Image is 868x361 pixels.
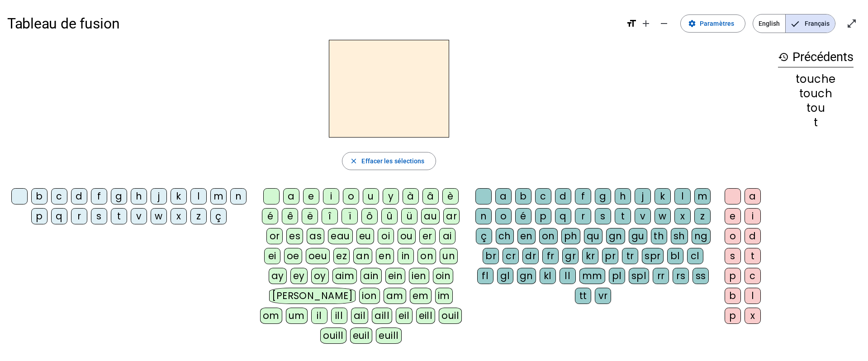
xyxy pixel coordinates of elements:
[496,228,514,244] div: ch
[210,208,227,224] div: ç
[410,288,432,304] div: em
[725,268,741,284] div: p
[522,248,539,264] div: dr
[269,288,356,304] div: [PERSON_NAME]
[385,268,406,284] div: ein
[264,248,280,264] div: ei
[151,208,167,224] div: w
[342,208,358,224] div: ï
[778,88,854,99] div: touch
[361,156,424,166] span: Effacer les sélections
[687,248,703,264] div: cl
[688,19,696,28] mat-icon: settings
[778,52,789,62] mat-icon: history
[384,288,406,304] div: am
[629,228,647,244] div: gu
[131,188,147,204] div: h
[269,268,287,284] div: ay
[307,228,324,244] div: as
[331,308,347,324] div: ill
[725,308,741,324] div: p
[353,248,372,264] div: an
[131,208,147,224] div: v
[640,18,651,29] mat-icon: add
[745,228,761,244] div: d
[359,288,380,304] div: ion
[342,152,436,170] button: Effacer les sélections
[495,188,512,204] div: a
[659,18,669,29] mat-icon: remove
[343,188,359,204] div: o
[376,248,394,264] div: en
[350,328,373,344] div: euil
[584,228,602,244] div: qu
[517,228,536,244] div: en
[356,228,374,244] div: eu
[190,188,207,204] div: l
[653,268,669,284] div: rr
[674,188,691,204] div: l
[517,268,536,284] div: gn
[286,228,303,244] div: es
[439,308,462,324] div: ouil
[422,188,439,204] div: â
[302,208,318,224] div: ë
[361,208,378,224] div: ô
[351,308,369,324] div: ail
[475,208,492,224] div: n
[843,14,861,33] button: Entrer en plein écran
[398,248,414,264] div: in
[332,268,357,284] div: aim
[419,228,436,244] div: er
[476,228,492,244] div: ç
[671,228,688,244] div: sh
[363,188,379,204] div: u
[477,268,493,284] div: fl
[401,208,417,224] div: ü
[328,228,353,244] div: eau
[333,248,350,264] div: ez
[303,188,319,204] div: e
[535,208,551,224] div: p
[561,228,580,244] div: ph
[655,188,671,204] div: k
[615,188,631,204] div: h
[694,188,711,204] div: m
[579,268,605,284] div: mm
[692,228,711,244] div: ng
[725,288,741,304] div: b
[31,208,47,224] div: p
[372,308,392,324] div: aill
[667,248,683,264] div: bl
[745,248,761,264] div: t
[535,188,551,204] div: c
[635,208,651,224] div: v
[725,228,741,244] div: o
[745,208,761,224] div: i
[778,74,854,85] div: touche
[725,208,741,224] div: e
[582,248,598,264] div: kr
[595,208,611,224] div: s
[846,18,857,29] mat-icon: open_in_full
[51,188,67,204] div: c
[655,208,671,224] div: w
[403,188,419,204] div: à
[725,248,741,264] div: s
[753,14,835,33] mat-button-toggle-group: Language selection
[320,328,346,344] div: ouill
[539,228,558,244] div: on
[31,188,47,204] div: b
[283,188,299,204] div: a
[210,188,227,204] div: m
[409,268,429,284] div: ien
[778,117,854,128] div: t
[555,208,571,224] div: q
[322,208,338,224] div: î
[503,248,519,264] div: cr
[700,18,734,29] span: Paramètres
[515,188,531,204] div: b
[51,208,67,224] div: q
[753,14,785,33] span: English
[694,208,711,224] div: z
